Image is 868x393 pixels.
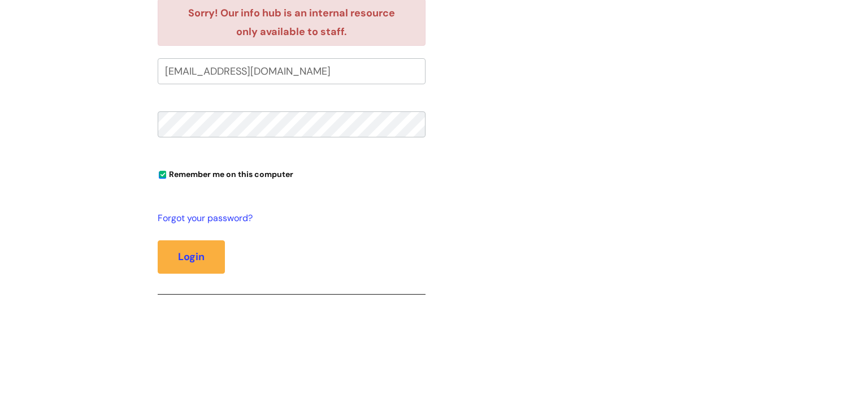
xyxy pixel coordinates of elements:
[158,210,420,227] a: Forgot your password?
[158,58,426,84] input: Your e-mail address
[177,4,405,41] li: Sorry! Our info hub is an internal resource only available to staff.
[158,167,293,179] label: Remember me on this computer
[159,171,166,179] input: Remember me on this computer
[158,240,225,273] button: Login
[158,165,426,183] div: You can uncheck this option if you're logging in from a shared device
